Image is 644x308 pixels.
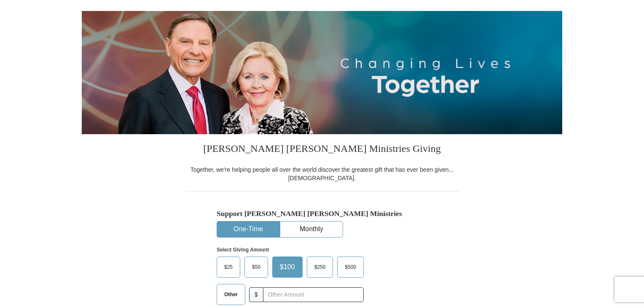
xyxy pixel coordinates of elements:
span: $500 [341,261,360,273]
span: $50 [248,261,265,273]
input: Other Amount [263,287,364,302]
strong: Select Giving Amount [217,247,269,253]
span: $100 [276,261,299,273]
h5: Support [PERSON_NAME] [PERSON_NAME] Ministries [217,209,427,218]
button: One-Time [217,222,279,237]
div: Together, we're helping people all over the world discover the greatest gift that has ever been g... [185,165,459,182]
button: Monthly [280,222,343,237]
h3: [PERSON_NAME] [PERSON_NAME] Ministries Giving [185,134,459,165]
span: $ [249,287,263,302]
span: $250 [310,261,330,273]
span: $25 [220,261,237,273]
span: Other [220,288,242,301]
